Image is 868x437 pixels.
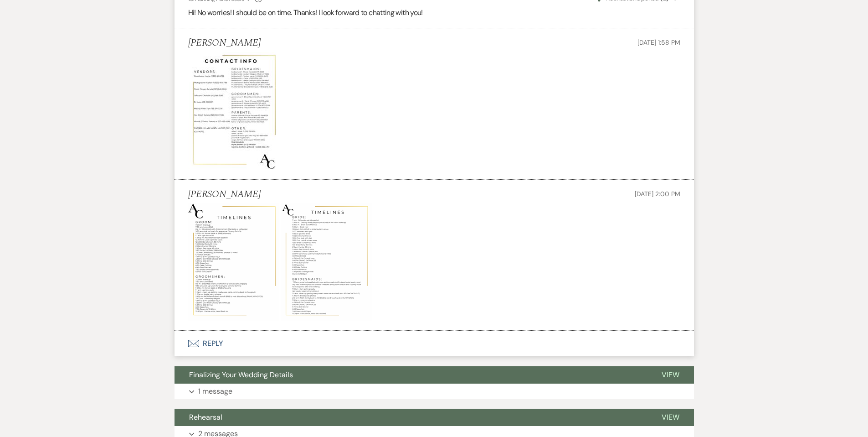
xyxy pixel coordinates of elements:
[175,384,694,399] button: 1 message
[188,189,261,200] h5: [PERSON_NAME]
[662,412,679,422] span: View
[188,37,261,49] h5: [PERSON_NAME]
[175,409,647,426] button: Rehearsal
[175,366,647,384] button: Finalizing Your Wedding Details
[198,385,232,397] p: 1 message
[637,38,680,47] span: [DATE] 1:58 PM
[647,409,694,426] button: View
[188,7,680,19] p: Hi! No worries! I should be on time. Thanks! I look forward to chatting with you!
[662,370,679,380] span: View
[189,370,293,380] span: Finalizing Your Wedding Details
[188,203,279,321] img: Copy of wedding binder.png
[189,412,222,422] span: Rehearsal
[175,331,694,356] button: Reply
[635,190,680,198] span: [DATE] 2:00 PM
[188,52,279,170] img: IMG_4828.jpeg
[281,203,372,321] img: Copy of wedding binder.png
[647,366,694,384] button: View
